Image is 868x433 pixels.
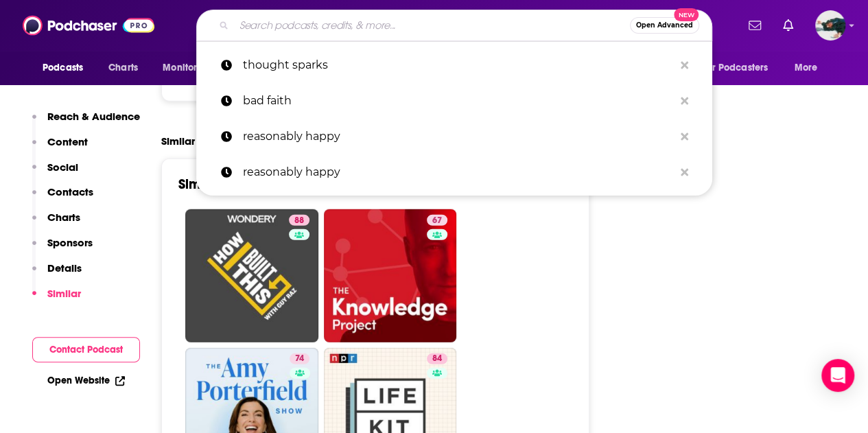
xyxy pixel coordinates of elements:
[693,55,788,81] button: open menu
[32,337,140,362] button: Contact Podcast
[108,58,138,78] span: Charts
[32,236,93,261] button: Sponsors
[33,55,101,81] button: open menu
[47,135,88,148] p: Content
[815,10,845,40] img: User Profile
[234,14,630,36] input: Search podcasts, credits, & more...
[161,134,244,148] h2: Similar Podcasts
[23,12,154,38] img: Podchaser - Follow, Share and Rate Podcasts
[196,154,712,190] a: reasonably happy
[185,209,318,342] a: 88
[289,215,309,226] a: 88
[290,353,309,364] a: 74
[432,352,442,366] span: 84
[324,209,457,342] a: 67
[674,8,699,21] span: New
[702,58,768,78] span: For Podcasters
[47,236,93,249] p: Sponsors
[427,215,447,226] a: 67
[243,154,674,190] p: reasonably happy
[243,119,674,154] p: reasonably happy
[795,58,818,78] span: More
[432,214,442,228] span: 67
[99,55,146,81] a: Charts
[32,211,80,236] button: Charts
[636,22,693,29] span: Open Advanced
[47,261,82,274] p: Details
[32,135,88,161] button: Content
[196,83,712,119] a: bad faith
[32,261,82,287] button: Details
[32,110,140,135] button: Reach & Audience
[785,55,835,81] button: open menu
[43,58,83,78] span: Podcasts
[32,161,78,186] button: Social
[47,185,93,198] p: Contacts
[47,287,81,300] p: Similar
[153,55,229,81] button: open menu
[743,14,766,37] a: Show notifications dropdown
[196,119,712,154] a: reasonably happy
[243,47,674,83] p: thought sparks
[295,352,304,366] span: 74
[777,14,799,37] a: Show notifications dropdown
[47,110,140,123] p: Reach & Audience
[815,10,845,40] button: Show profile menu
[178,176,337,193] a: Similar To Thought Sparks
[815,10,845,40] span: Logged in as fsg.publicity
[47,161,78,174] p: Social
[32,185,93,211] button: Contacts
[196,47,712,83] a: thought sparks
[427,353,447,364] a: 84
[47,211,80,224] p: Charts
[243,83,674,119] p: bad faith
[196,10,712,41] div: Search podcasts, credits, & more...
[630,17,699,34] button: Open AdvancedNew
[47,375,125,386] a: Open Website
[163,58,211,78] span: Monitoring
[32,287,81,312] button: Similar
[294,214,304,228] span: 88
[821,359,854,392] div: Open Intercom Messenger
